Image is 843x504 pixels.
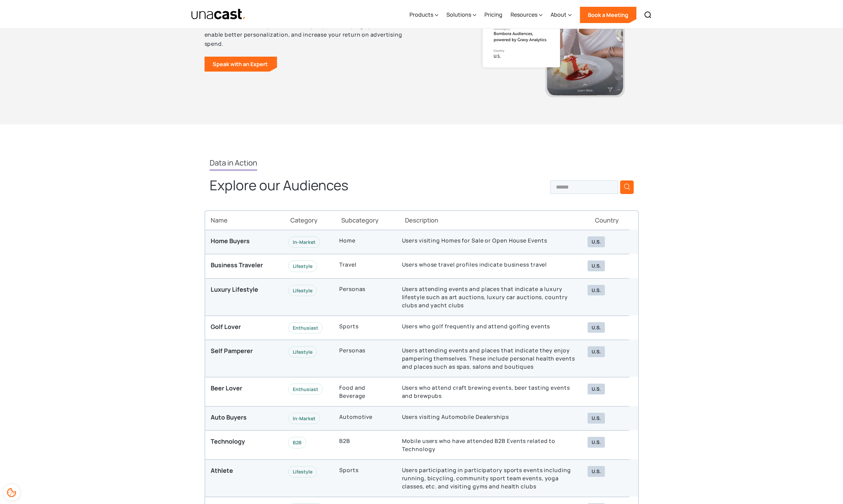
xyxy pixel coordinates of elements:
div: Data in Action [210,158,257,167]
p: B2B [339,437,350,445]
div: Lifestyle [288,346,317,357]
p: Mobile users who have attended B2B Events related to Technology [402,437,577,453]
div: Description [405,211,584,230]
h3: Business Traveler [211,260,278,270]
div: In-Market [288,236,320,248]
h3: Golf Lover [211,322,278,331]
div: B2B [288,437,306,448]
div: U.S. [588,346,605,357]
form: search [550,180,634,194]
h3: Luxury Lifestyle [211,285,278,294]
div: Resources [511,1,542,29]
img: Search icon [644,11,652,19]
p: Travel [339,260,356,269]
div: Lifestyle [288,260,317,272]
div: U.S. [588,384,605,394]
div: Products [409,1,438,29]
h3: Auto Buyers [211,413,278,422]
p: Personas [339,285,365,293]
p: Users attending events and places that indicate they enjoy pampering themselves. These include pe... [402,346,577,371]
div: About [551,1,572,29]
div: U.S. [588,322,605,333]
div: U.S. [588,236,605,247]
div: Subcategory [341,211,395,230]
p: Automotive [339,413,372,421]
p: Sports [339,322,358,330]
p: Sports [339,466,358,474]
div: Cookie Preferences [3,484,20,501]
img: Unacast text logo [191,8,246,20]
a: Speak with an Expert [205,57,277,72]
h3: Technology [211,437,278,446]
h3: Athlete [211,466,278,475]
p: Users visiting Homes for Sale or Open House Events [402,236,547,245]
p: Users who golf frequently and attend golfing events [402,322,550,330]
div: Solutions [446,11,471,19]
div: U.S. [588,260,605,271]
div: U.S. [588,285,605,296]
h3: Self Pamperer [211,346,278,355]
h3: Beer Lover [211,384,278,393]
div: Enthusiast [288,384,323,395]
p: Users whose travel profiles indicate business travel [402,260,547,269]
div: Lifestyle [288,285,317,296]
p: Users participating in participatory sports events including running, bicycling, community sport ... [402,466,577,490]
a: Book a Meeting [580,7,636,23]
h2: Explore our Audiences [210,176,348,194]
div: Lifestyle [288,466,317,477]
div: About [551,11,567,19]
a: search button [620,180,634,194]
div: U.S. [588,466,605,477]
div: Resources [511,11,537,19]
div: Country [595,211,632,230]
div: In-Market [288,413,320,424]
div: Products [409,11,433,19]
div: Solutions [446,1,476,29]
p: Personas [339,346,365,354]
p: Home [339,236,356,245]
div: Category [290,211,330,230]
div: U.S. [588,413,605,424]
div: Name [211,211,280,230]
p: Users who attend craft brewing events, beer tasting events and brewpubs [402,384,577,400]
div: Enthusiast [288,322,323,333]
a: Pricing [484,1,502,29]
p: Users visiting Automobile Dealerships [402,413,509,421]
a: home [191,8,246,20]
div: U.S. [588,437,605,448]
h3: Home Buyers [211,236,278,246]
p: Users attending events and places that indicate a luxury lifestyle such as art auctions, luxury c... [402,285,577,309]
p: Food and Beverage [339,384,391,400]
